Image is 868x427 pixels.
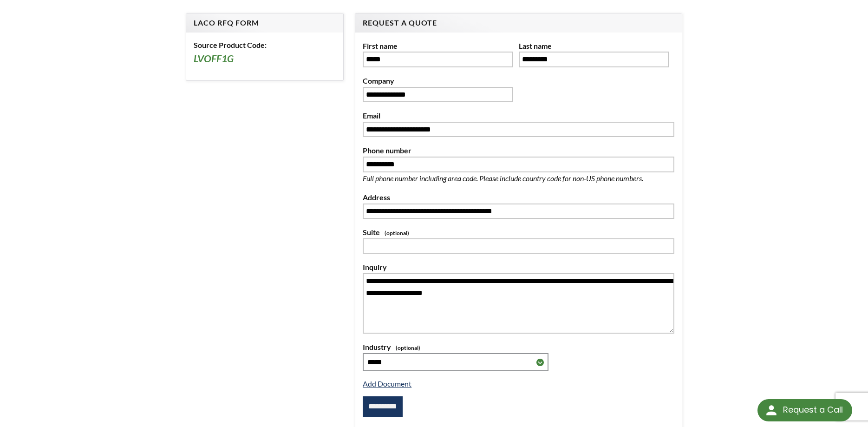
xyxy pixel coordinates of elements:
div: Request a Call [757,399,852,421]
h4: LACO RFQ Form [194,18,336,28]
h3: LVOFF1G [194,53,336,66]
label: Company [363,75,513,87]
label: Suite [363,226,674,238]
label: Inquiry [363,261,674,273]
label: Last name [519,40,669,52]
label: Email [363,110,674,122]
img: round button [764,403,779,418]
label: Industry [363,341,674,353]
label: First name [363,40,513,52]
label: Phone number [363,145,674,157]
p: Full phone number including area code. Please include country code for non-US phone numbers. [363,172,674,184]
h4: Request A Quote [363,18,674,28]
label: Address [363,191,674,204]
div: Request a Call [783,399,843,420]
a: Add Document [363,379,411,388]
b: Source Product Code: [194,40,267,49]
